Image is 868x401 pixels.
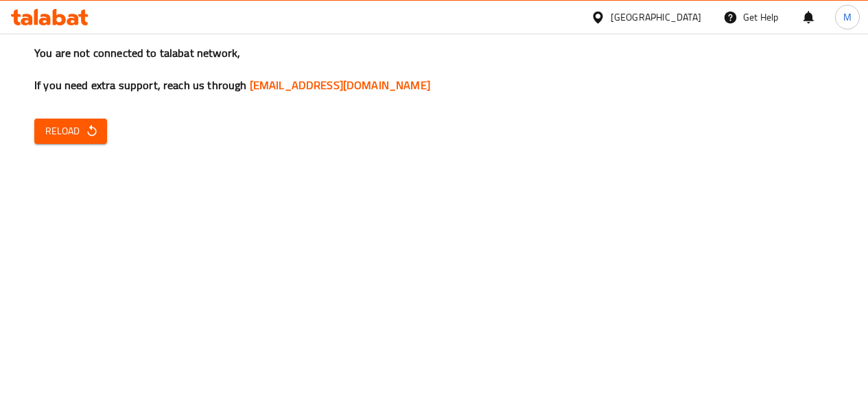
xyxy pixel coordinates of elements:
button: Reload [34,119,107,144]
h3: You are not connected to talabat network, If you need extra support, reach us through [34,45,834,93]
a: [EMAIL_ADDRESS][DOMAIN_NAME] [250,75,430,95]
span: M [843,10,852,25]
div: [GEOGRAPHIC_DATA] [611,10,701,25]
span: Reload [45,123,96,140]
